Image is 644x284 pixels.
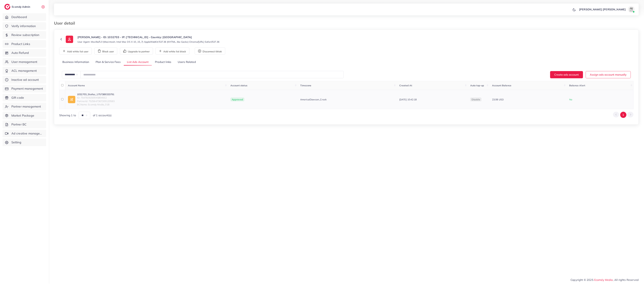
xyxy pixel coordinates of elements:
span: Auto top-up [470,84,484,87]
img: ic-user-info.36bf1079.svg [66,36,73,43]
p: [PERSON_NAME] [PERSON_NAME] [579,7,626,11]
span: ACL management [11,69,37,73]
span: ID: 7547929250045804552 [77,96,115,99]
span: Payment management [11,86,43,91]
a: Setting [3,138,46,146]
a: Dashboard [3,13,46,21]
span: Balance Alert [569,84,585,87]
span: of 1 account(s) [93,113,112,117]
a: logoEcomdy Admin [4,4,31,10]
button: Add white list block [155,48,189,55]
span: User management [11,60,37,64]
img: avatar [628,6,635,13]
a: ACL management [3,67,46,75]
a: Inactive ad account [3,76,46,84]
span: Created At [399,84,412,87]
span: Partner management [11,104,41,109]
a: Plan & Service Fees [92,59,124,66]
span: No [569,98,572,101]
span: Market Package [11,113,34,118]
button: Assign ads account manually [586,71,631,78]
span: Product Links [11,42,30,46]
ul: Pagination [613,112,633,118]
a: Ad creative management [3,130,46,137]
button: Go to page 1 [620,112,626,118]
span: Account status [230,84,247,87]
button: Create ads account [550,71,583,78]
span: America/Dawson_Creek [300,98,327,101]
span: Copyright © 2025 [571,278,639,282]
a: User management [3,58,46,66]
span: PartnerId: 7525647367300120593 [77,100,115,103]
img: ic-ad-info.7fc67b75.svg [68,96,75,103]
span: Verify information [11,24,36,28]
a: Ecomdy Media [594,278,613,281]
a: Gift code [3,94,46,102]
a: Payment management [3,85,46,92]
a: Review subscription [3,31,46,39]
a: Market Package [3,112,46,119]
span: Dashboard [11,15,27,19]
span: Ad creative management [11,131,44,136]
span: Auto Refund [11,51,29,55]
span: Timezone [300,84,311,87]
span: Gift code [11,96,24,100]
button: Disconnect tiktok [195,48,225,55]
a: Business Information [59,59,92,66]
a: [PERSON_NAME] [PERSON_NAME]avatar [577,6,636,13]
button: Add white list user [59,48,92,55]
a: Partner management [3,103,46,110]
span: Approved [230,98,244,102]
a: 1032703_Stafaz_1757389333791 [77,93,115,96]
a: Product links [152,59,174,66]
span: Inactive ad account [11,78,39,82]
span: Account Balance [492,84,511,87]
a: Partner BC [3,121,46,128]
a: Verify information [3,22,46,30]
h2: Ecomdy Admin [12,5,31,8]
span: , All rights Reserved [613,278,639,282]
span: [DATE] 10:42:18 [399,98,417,101]
span: Review subscription [11,33,39,37]
a: List Ads Account [124,59,152,66]
span: 23.08 USD [492,98,504,101]
span: Showing 1 to [59,113,76,117]
p: [PERSON_NAME] - ID: 1032703 - IP: [TECHNICAL_ID] - Country: [GEOGRAPHIC_DATA] [77,35,219,39]
a: Auto Refund [3,49,46,57]
a: Users Related [174,59,199,66]
span: Setting [11,140,21,145]
button: Upgrade to partner [120,48,153,55]
button: Block user [94,48,117,55]
h3: User detail [54,21,78,26]
span: Account Name [68,84,85,87]
a: Product Links [3,40,46,48]
span: Partner BC [11,122,27,127]
span: BCName: Ecomdy Media_018 [77,103,115,106]
small: User Agent: Mozilla/5.0 (Macintosh; Intel Mac OS X 10_15_7) AppleWebKit/537.36 (KHTML, like Gecko... [77,40,219,43]
img: logo [4,4,10,10]
span: disable [472,98,480,101]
